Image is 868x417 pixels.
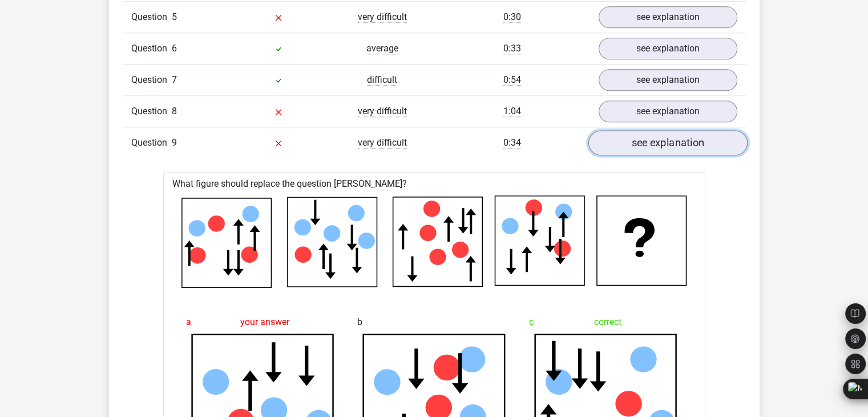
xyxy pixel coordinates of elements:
[367,74,397,86] span: difficult
[599,69,737,91] a: see explanation
[599,101,737,122] a: see explanation
[503,106,521,117] span: 1:04
[172,74,177,85] span: 7
[503,137,521,149] span: 0:34
[186,311,340,334] div: your answer
[131,136,172,150] span: Question
[358,137,407,149] span: very difficult
[131,42,172,55] span: Question
[357,311,362,334] span: b
[358,11,407,23] span: very difficult
[172,43,177,54] span: 6
[503,43,521,54] span: 0:33
[529,311,534,334] span: c
[599,6,737,28] a: see explanation
[366,43,398,54] span: average
[131,105,172,118] span: Question
[172,11,177,22] span: 5
[599,38,737,59] a: see explanation
[172,137,177,148] span: 9
[503,11,521,23] span: 0:30
[131,10,172,24] span: Question
[358,106,407,117] span: very difficult
[186,311,191,334] span: a
[529,311,683,334] div: correct
[503,74,521,86] span: 0:54
[131,73,172,87] span: Question
[172,106,177,117] span: 8
[588,130,747,155] a: see explanation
